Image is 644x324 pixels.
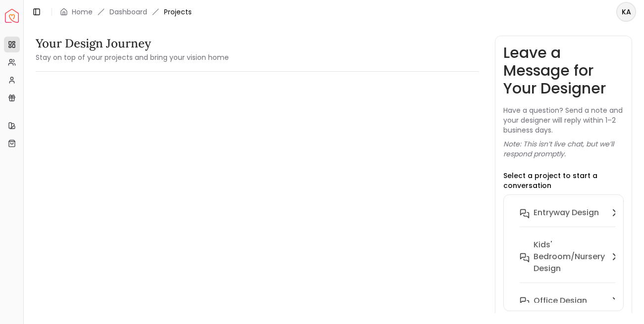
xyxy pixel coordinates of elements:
img: Spacejoy Logo [5,9,19,23]
nav: breadcrumb [60,7,192,17]
button: Office design [512,291,629,323]
span: KA [617,3,635,21]
a: Dashboard [109,7,147,17]
small: Stay on top of your projects and bring your vision home [36,52,229,62]
h6: Office design [534,295,587,307]
span: Projects [164,7,192,17]
button: Kids' Bedroom/Nursery design [512,235,629,291]
p: Note: This isn’t live chat, but we’ll respond promptly. [503,139,624,159]
h6: Kids' Bedroom/Nursery design [534,239,605,275]
button: KA [616,2,636,22]
button: entryway design [512,203,629,235]
h6: entryway design [534,207,599,219]
p: Select a project to start a conversation [503,171,624,190]
p: Have a question? Send a note and your designer will reply within 1–2 business days. [503,105,624,135]
a: Spacejoy [5,9,19,23]
h3: Leave a Message for Your Designer [503,44,624,97]
a: Home [72,7,93,17]
h3: Your Design Journey [36,36,229,51]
